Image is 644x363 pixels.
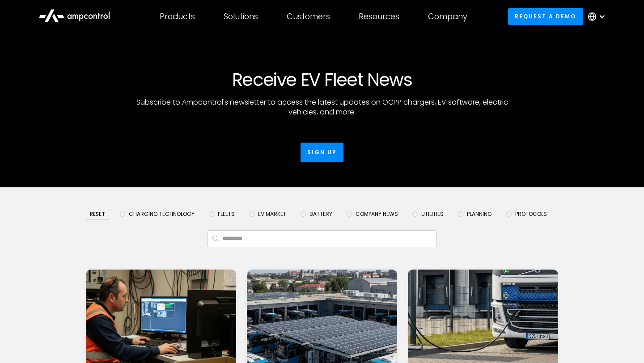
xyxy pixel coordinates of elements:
[359,12,399,21] div: Resources
[309,211,332,218] span: Battery
[125,97,519,118] p: Subscribe to Ampcontrol's newsletter to access the latest updates on OCPP chargers, EV software, ...
[160,12,195,21] div: Products
[287,12,330,21] div: Customers
[86,209,109,219] div: reset
[224,12,258,21] div: Solutions
[356,211,398,218] span: Company News
[428,12,467,21] div: Company
[508,8,583,25] a: Request a demo
[467,211,492,218] span: Planning
[421,211,444,218] span: Utilities
[218,211,235,218] span: Fleets
[165,69,479,90] h1: Receive EV Fleet News
[258,211,286,218] span: EV Market
[301,143,343,162] a: Sign up
[515,211,547,218] span: Protocols
[129,211,195,218] span: Charging Technology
